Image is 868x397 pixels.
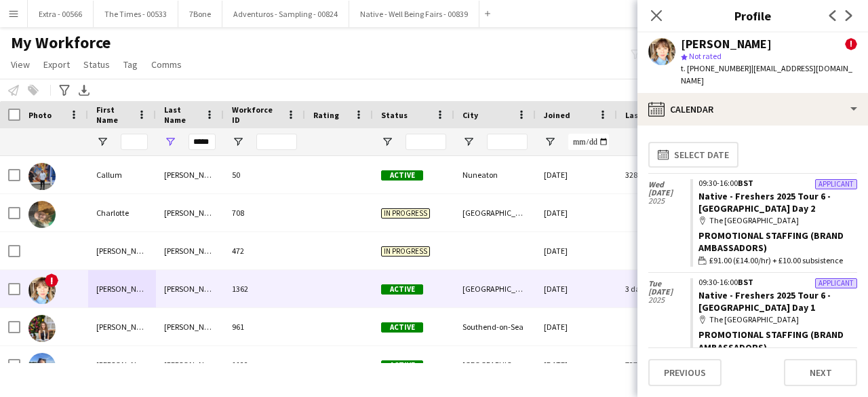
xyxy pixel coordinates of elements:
span: Rating [313,110,339,120]
div: 472 [224,232,305,269]
span: Workforce ID [232,105,281,125]
span: Photo [28,110,52,120]
a: Export [38,56,75,73]
div: [PERSON_NAME] [88,308,156,345]
div: 328 days [617,156,698,193]
span: Comms [151,58,182,71]
div: [GEOGRAPHIC_DATA] [454,194,536,231]
button: Open Filter Menu [544,136,556,148]
div: [GEOGRAPHIC_DATA] [454,346,536,383]
button: The Times - 00533 [94,1,178,27]
span: Active [381,360,423,371]
span: First Name [96,105,132,125]
img: Emily Clarke [28,315,56,342]
img: Eliza Clark [28,277,56,304]
a: View [5,56,35,73]
div: [DATE] [536,308,617,345]
a: Comms [146,56,187,73]
span: £91.00 (£14.00/hr) + £10.00 subsistence [709,254,843,267]
span: BST [738,178,753,188]
div: [DATE] [536,270,617,307]
div: Promotional Staffing (Brand Ambassadors) [698,229,857,254]
span: 2025 [648,296,690,304]
button: Open Filter Menu [232,136,244,148]
input: First Name Filter Input [121,134,148,150]
span: City [462,110,478,120]
button: Select date [648,142,738,168]
input: Last Name Filter Input [189,134,216,150]
div: Southend-on-Sea [454,308,536,345]
span: In progress [381,246,430,257]
span: Last job [625,110,656,120]
span: [DATE] [648,189,690,197]
span: Status [83,58,110,71]
span: View [11,58,30,71]
button: 7Bone [178,1,222,27]
div: 09:30-16:00 [698,179,857,187]
div: 50 [224,156,305,193]
div: [DATE] [536,346,617,383]
div: [PERSON_NAME] [156,232,224,269]
button: Next [784,359,857,386]
img: Callum Clark [28,163,56,190]
div: [PERSON_NAME] [156,308,224,345]
div: 737 days [617,346,698,383]
div: Promotional Staffing (Brand Ambassadors) [698,328,857,353]
span: Active [381,170,423,181]
span: BST [738,277,753,287]
div: Applicant [815,179,857,189]
span: ! [845,38,857,50]
span: 2025 [648,197,690,205]
app-action-btn: Export XLSX [76,82,92,98]
button: Open Filter Menu [164,136,176,148]
span: Export [43,58,70,71]
div: 708 [224,194,305,231]
input: Workforce ID Filter Input [256,134,297,150]
button: Open Filter Menu [462,136,475,148]
app-action-btn: Advanced filters [56,82,73,98]
a: Tag [118,56,143,73]
span: t. [PHONE_NUMBER] [681,63,751,73]
div: 3 days [617,270,698,307]
span: Active [381,322,423,333]
button: Open Filter Menu [96,136,108,148]
span: My Workforce [11,33,111,53]
div: [PERSON_NAME] [88,270,156,307]
div: [PERSON_NAME] [681,38,772,50]
div: 1362 [224,270,305,307]
button: Previous [648,359,722,386]
div: 09:30-16:00 [698,278,857,286]
div: [PERSON_NAME] [156,194,224,231]
div: [DATE] [536,194,617,231]
h3: Profile [637,7,868,24]
div: [PERSON_NAME] [88,346,156,383]
div: Applicant [815,278,857,288]
span: ! [45,273,58,287]
div: [PERSON_NAME] [156,156,224,193]
div: [DATE] [536,232,617,269]
div: [PERSON_NAME] [156,346,224,383]
input: City Filter Input [487,134,528,150]
div: [PERSON_NAME] [88,232,156,269]
input: Joined Filter Input [568,134,609,150]
div: 1122 [224,346,305,383]
button: Extra - 00566 [28,1,94,27]
span: Joined [544,110,570,120]
span: | [EMAIL_ADDRESS][DOMAIN_NAME] [681,63,852,86]
div: Callum [88,156,156,193]
span: Active [381,284,423,295]
span: [DATE] [648,288,690,296]
div: The [GEOGRAPHIC_DATA] [698,214,857,227]
span: Tag [123,58,138,71]
div: Calendar [637,93,868,126]
span: Not rated [689,51,722,61]
div: Nuneaton [454,156,536,193]
div: [GEOGRAPHIC_DATA] [454,270,536,307]
button: Native - Well Being Fairs - 00839 [349,1,479,27]
button: Adventuros - Sampling - 00824 [222,1,349,27]
span: Status [381,110,408,120]
span: Tue [648,280,690,288]
span: Last Name [164,105,199,125]
div: The [GEOGRAPHIC_DATA] [698,314,857,326]
input: Status Filter Input [406,134,446,150]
